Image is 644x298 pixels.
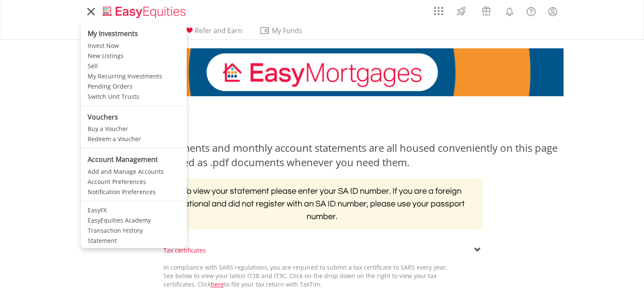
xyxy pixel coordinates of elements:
a: Statement [81,236,187,246]
a: Redeem a Voucher [81,134,187,144]
span: In compliance with SARS regulations, you are required to submit a tax certificate to SARS every y... [163,263,448,288]
img: vouchers-v2.svg [479,4,493,18]
a: Transaction History [81,226,187,236]
img: thrive-v2.svg [454,4,468,18]
a: Vouchers [474,2,499,18]
a: Switch Unit Trusts [81,92,187,102]
a: Sell [81,61,187,71]
span: Click to file your tax return with TaxTim. [198,280,322,288]
a: EasyEquities Academy [81,215,187,226]
a: My Recurring Investments [81,71,187,81]
img: EasyEquities_Logo.png [101,5,189,19]
a: FAQ's and Support [520,2,542,19]
li: Vouchers [81,110,187,124]
a: Add and Manage Accounts [81,167,187,177]
a: Notification Preferences [81,187,187,197]
a: Account Preferences [81,177,187,187]
a: Invest Now [81,41,187,51]
a: AppsGrid [428,2,449,16]
h2: To view your statement please enter your SA ID number. If you are a foreign national and did not ... [161,178,483,229]
a: Notifications [499,2,520,19]
li: My Investments [81,23,187,41]
a: Refer and Earn [181,26,246,39]
span: Refer and Earn [195,26,242,35]
a: Pending Orders [81,81,187,92]
a: Home page [99,2,189,19]
div: Your annual tax statements and monthly account statements are all housed conveniently on this pag... [81,141,564,170]
span: My Funds [260,25,315,36]
a: Buy a Voucher [81,124,187,134]
img: EasyMortage Promotion Banner [81,48,564,96]
a: here [211,280,224,288]
a: EasyFX [81,205,187,215]
a: New Listings [81,51,187,61]
div: Tax certificates [163,246,481,255]
img: grid-menu-icon.svg [434,6,443,16]
li: Account Management [81,152,187,167]
a: My Profile [542,2,564,21]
